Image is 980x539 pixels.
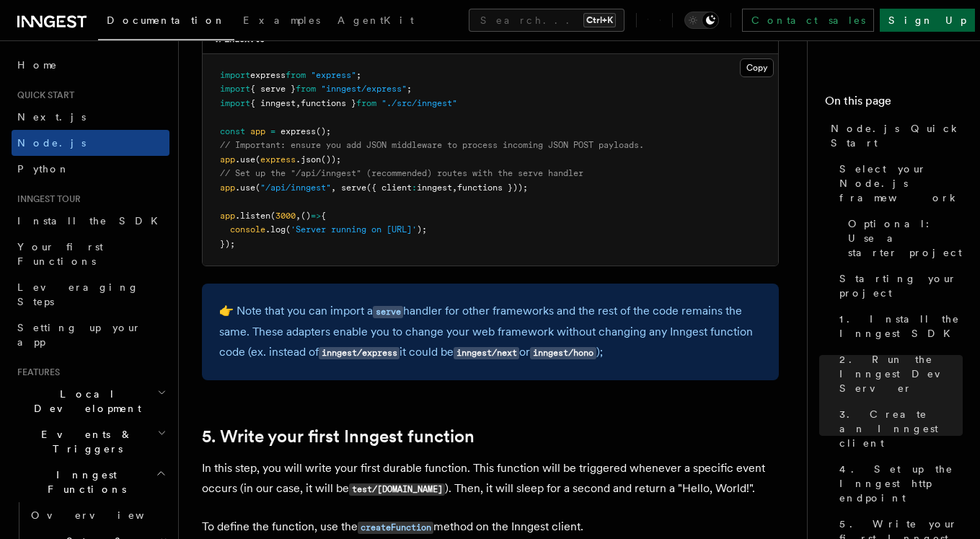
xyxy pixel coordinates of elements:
[12,89,74,101] span: Quick start
[220,70,250,80] span: import
[12,427,157,456] span: Events & Triggers
[329,4,423,39] a: AgentKit
[12,381,169,421] button: Local Development
[17,281,139,307] span: Leveraging Steps
[17,322,141,348] span: Setting up your app
[250,126,265,136] span: app
[381,98,457,108] span: "./src/inngest"
[880,9,975,32] a: Sign Up
[202,517,779,538] p: To define the function, use the method on the Inngest client.
[412,183,417,193] span: :
[25,502,169,528] a: Overview
[834,346,963,401] a: 2. Run the Inngest Dev Server
[235,211,270,221] span: .listen
[255,154,260,165] span: (
[250,98,296,108] span: { inngest
[286,224,291,235] span: (
[12,193,81,205] span: Inngest tour
[834,156,963,211] a: Select your Node.js framework
[839,312,963,341] span: 1. Install the Inngest SDK
[12,421,169,462] button: Events & Triggers
[220,154,235,165] span: app
[260,183,331,193] span: "/api/inngest"
[366,183,412,193] span: ({ client
[220,168,583,178] span: // Set up the "/api/inngest" (recommended) routes with the serve handler
[839,162,963,205] span: Select your Node.js framework
[202,426,474,447] a: 5. Write your first Inngest function
[220,211,235,221] span: app
[17,58,58,72] span: Home
[265,224,286,235] span: .log
[407,84,412,94] span: ;
[220,183,235,193] span: app
[356,70,361,80] span: ;
[235,154,255,165] span: .use
[270,126,275,136] span: =
[321,211,326,221] span: {
[839,352,963,395] span: 2. Run the Inngest Dev Server
[301,211,311,221] span: ()
[107,14,226,26] span: Documentation
[270,211,275,221] span: (
[373,306,403,318] code: serve
[321,84,407,94] span: "inngest/express"
[12,274,169,315] a: Leveraging Steps
[742,9,874,32] a: Contact sales
[235,183,255,193] span: .use
[214,34,265,44] code: ./index.ts
[358,522,433,534] code: createFunction
[740,58,774,77] button: Copy
[452,183,457,193] span: ,
[296,211,301,221] span: ,
[454,347,519,359] code: inngest/next
[12,462,169,502] button: Inngest Functions
[839,462,963,505] span: 4. Set up the Inngest http endpoint
[260,154,296,165] span: express
[337,14,414,26] span: AgentKit
[296,84,316,94] span: from
[834,266,963,306] a: Starting your project
[296,98,301,108] span: ,
[220,126,245,136] span: const
[275,211,296,221] span: 3000
[281,126,316,136] span: express
[834,401,963,456] a: 3. Create an Inngest client
[12,315,169,355] a: Setting up your app
[234,4,329,39] a: Examples
[12,208,169,234] a: Install the SDK
[834,306,963,346] a: 1. Install the Inngest SDK
[219,301,762,363] p: 👉 Note that you can import a handler for other frameworks and the rest of the code remains the sa...
[296,154,321,165] span: .json
[469,9,624,32] button: Search...Ctrl+K
[12,104,169,130] a: Next.js
[358,520,433,533] a: createFunction
[12,156,169,182] a: Python
[12,468,156,496] span: Inngest Functions
[321,154,341,165] span: ());
[839,271,963,300] span: Starting your project
[250,70,286,80] span: express
[457,183,528,193] span: functions }));
[291,224,417,235] span: 'Server running on [URL]'
[31,509,180,521] span: Overview
[831,121,963,150] span: Node.js Quick Start
[220,98,250,108] span: import
[12,367,60,378] span: Features
[12,130,169,156] a: Node.js
[17,215,167,227] span: Install the SDK
[825,92,963,115] h4: On this page
[684,12,719,29] button: Toggle dark mode
[243,14,320,26] span: Examples
[311,70,356,80] span: "express"
[250,84,296,94] span: { serve }
[356,98,376,108] span: from
[220,140,644,150] span: // Important: ensure you add JSON middleware to process incoming JSON POST payloads.
[17,241,103,267] span: Your first Functions
[202,458,779,499] p: In this step, you will write your first durable function. This function will be triggered wheneve...
[17,111,86,123] span: Next.js
[316,126,331,136] span: ();
[834,456,963,511] a: 4. Set up the Inngest http endpoint
[583,13,616,27] kbd: Ctrl+K
[417,224,427,235] span: );
[373,304,403,317] a: serve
